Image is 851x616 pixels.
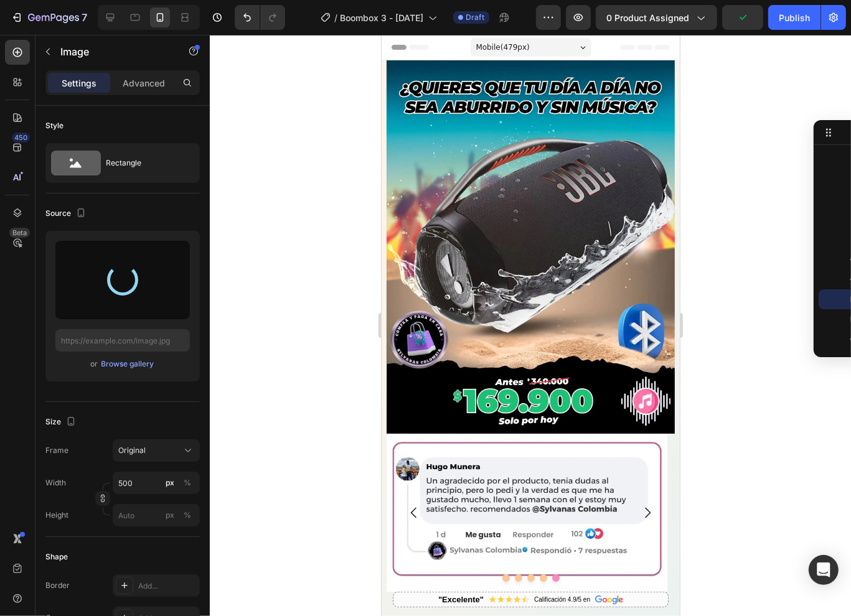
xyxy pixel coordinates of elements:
[106,149,182,177] div: Rectangle
[113,504,200,526] input: px%
[768,5,820,30] button: Publish
[101,358,155,370] button: Browse gallery
[45,445,68,456] label: Frame
[45,510,68,521] label: Height
[184,510,191,521] div: %
[113,472,200,494] input: px%
[184,477,191,488] div: %
[45,477,66,488] label: Width
[466,12,484,23] span: Draft
[45,414,78,431] div: Size
[45,120,63,131] div: Style
[180,475,195,490] button: px
[235,5,285,30] div: Undo/Redo
[123,77,165,90] p: Advanced
[596,5,717,30] button: 0 product assigned
[809,555,839,585] div: Open Intercom Messenger
[45,580,70,591] div: Border
[162,475,177,490] button: %
[340,11,423,24] span: Boombox 3 - [DATE]
[60,44,166,59] p: Image
[45,551,68,562] div: Shape
[82,10,87,25] p: 7
[606,11,689,24] span: 0 product assigned
[166,510,174,521] div: px
[138,581,197,592] div: Add...
[45,205,88,222] div: Source
[118,445,146,456] span: Original
[62,77,96,90] p: Settings
[382,35,680,616] iframe: Design area
[113,439,200,462] button: Original
[5,5,93,30] button: 7
[162,508,177,523] button: %
[180,508,195,523] button: px
[55,329,190,352] input: https://example.com/image.jpg
[91,357,98,371] span: or
[9,228,30,238] div: Beta
[334,11,337,24] span: /
[779,11,810,24] div: Publish
[166,477,174,488] div: px
[12,133,30,142] div: 450
[101,358,154,370] div: Browse gallery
